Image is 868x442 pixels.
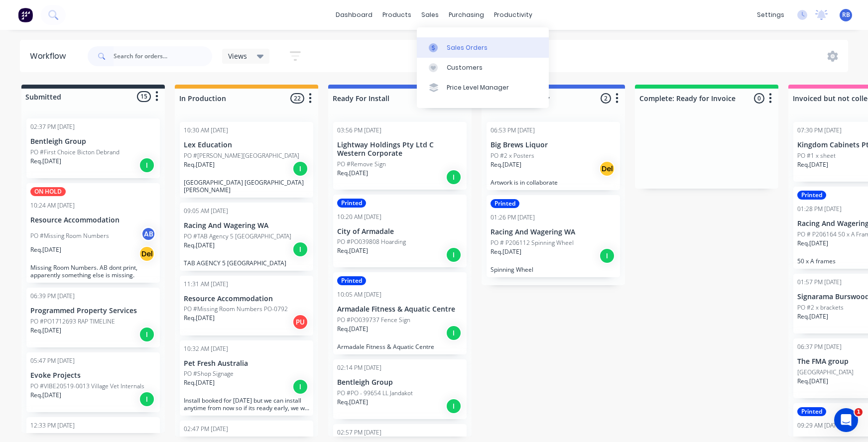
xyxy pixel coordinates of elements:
[337,160,386,169] p: PO #Remove Sign
[18,7,33,22] img: Factory
[337,126,381,135] div: 03:56 PM [DATE]
[337,363,381,372] div: 02:14 PM [DATE]
[30,317,115,326] p: PO #PO1712693 RAP TIMELINE
[139,157,155,173] div: I
[184,126,228,135] div: 10:30 AM [DATE]
[184,151,299,160] p: PO #[PERSON_NAME][GEOGRAPHIC_DATA]
[184,305,288,314] p: PO #Missing Room Numbers PO-0792
[30,148,120,157] p: PO #First Choice Bicton Debrand
[30,307,156,315] p: Programmed Property Services
[337,276,366,285] div: Printed
[491,213,535,222] div: 01:26 PM [DATE]
[337,398,368,407] p: Req. [DATE]
[184,378,215,387] p: Req. [DATE]
[797,312,828,321] p: Req. [DATE]
[337,227,463,236] p: City of Armadale
[184,314,215,323] p: Req. [DATE]
[337,246,368,255] p: Req. [DATE]
[333,122,467,190] div: 03:56 PM [DATE]Lightway Holdings Pty Ltd C Western CorporatePO #Remove SignReq.[DATE]I
[842,10,850,19] span: RB
[180,340,313,416] div: 10:32 AM [DATE]Pet Fresh AustraliaPO #Shop SignageReq.[DATE]IInstall booked for [DATE] but we can...
[30,231,109,240] p: PO #Missing Room Numbers
[331,7,377,22] a: dashboard
[447,83,509,92] div: Price Level Manager
[446,325,462,341] div: I
[180,203,313,271] div: 09:05 AM [DATE]Racing And Wagering WAPO #TAB Agency 5 [GEOGRAPHIC_DATA]Req.[DATE]ITAB AGENCY 5 [G...
[797,303,844,312] p: PO #2 x brackets
[599,161,615,177] div: Del
[377,7,416,22] div: products
[184,280,228,289] div: 11:31 AM [DATE]
[139,246,155,262] div: Del
[797,160,828,169] p: Req. [DATE]
[139,391,155,407] div: I
[797,421,842,430] div: 09:29 AM [DATE]
[337,141,463,158] p: Lightway Holdings Pty Ltd C Western Corporate
[30,187,66,196] div: ON HOLD
[489,7,537,22] div: productivity
[337,378,463,387] p: Bentleigh Group
[184,425,228,434] div: 02:47 PM [DATE]
[491,179,616,186] p: Artwork is in collaborate
[337,290,381,299] div: 10:05 AM [DATE]
[337,213,381,221] div: 10:20 AM [DATE]
[180,276,313,335] div: 11:31 AM [DATE]Resource AccommodationPO #Missing Room Numbers PO-0792Req.[DATE]PU
[30,391,61,400] p: Req. [DATE]
[184,221,309,230] p: Racing And Wagering WA
[416,7,444,22] div: sales
[417,37,549,57] a: Sales Orders
[797,342,842,351] div: 06:37 PM [DATE]
[333,272,467,354] div: Printed10:05 AM [DATE]Armadale Fitness & Aquatic CentrePO #PO039737 Fence SignReq.[DATE]IArmadale...
[184,232,291,241] p: PO #TAB Agency 5 [GEOGRAPHIC_DATA]
[333,359,467,419] div: 02:14 PM [DATE]Bentleigh GroupPO #PO - 99654 LL JandakotReq.[DATE]I
[491,141,616,149] p: Big Brews Liquor
[292,379,308,395] div: I
[797,377,828,386] p: Req. [DATE]
[184,259,309,267] p: TAB AGENCY 5 [GEOGRAPHIC_DATA]
[491,160,521,169] p: Req. [DATE]
[337,199,366,208] div: Printed
[30,157,61,166] p: Req. [DATE]
[139,327,155,342] div: I
[184,207,228,216] div: 09:05 AM [DATE]
[26,352,160,412] div: 05:47 PM [DATE]Evoke ProjectsPO #VIBE20519-0013 Village Vet InternalsReq.[DATE]I
[417,58,549,78] a: Customers
[30,122,75,131] div: 02:37 PM [DATE]
[292,161,308,177] div: I
[30,421,75,430] div: 12:33 PM [DATE]
[114,46,212,66] input: Search for orders...
[446,169,462,185] div: I
[834,408,858,432] iframe: Intercom live chat
[797,151,836,160] p: PO #1 x sheet
[30,137,156,146] p: Bentleigh Group
[446,398,462,414] div: I
[337,428,381,437] div: 02:57 PM [DATE]
[30,201,75,210] div: 10:24 AM [DATE]
[292,241,308,257] div: I
[337,389,413,398] p: PO #PO - 99654 LL Jandakot
[491,126,535,135] div: 06:53 PM [DATE]
[184,141,309,149] p: Lex Education
[26,118,160,178] div: 02:37 PM [DATE]Bentleigh GroupPO #First Choice Bicton DebrandReq.[DATE]I
[491,266,616,273] p: Spinning Wheel
[797,368,854,377] p: [GEOGRAPHIC_DATA]
[337,325,368,333] p: Req. [DATE]
[141,226,156,241] div: AB
[26,183,160,283] div: ON HOLD10:24 AM [DATE]Resource AccommodationPO #Missing Room NumbersABReq.[DATE]DelMissing Room N...
[337,305,463,314] p: Armadale Fitness & Aquatic Centre
[184,241,215,250] p: Req. [DATE]
[30,292,75,301] div: 06:39 PM [DATE]
[184,295,309,303] p: Resource Accommodation
[447,43,488,52] div: Sales Orders
[599,248,615,264] div: I
[487,122,620,190] div: 06:53 PM [DATE]Big Brews LiquorPO #2 x PostersReq.[DATE]DelArtwork is in collaborate
[26,288,160,347] div: 06:39 PM [DATE]Programmed Property ServicesPO #PO1712693 RAP TIMELINEReq.[DATE]I
[797,239,828,248] p: Req. [DATE]
[491,199,519,208] div: Printed
[491,228,616,236] p: Racing And Wagering WA
[184,369,234,378] p: PO #Shop Signage
[30,264,156,279] p: Missing Room Numbers. AB dont print, apparently something else is missing.
[337,343,463,350] p: Armadale Fitness & Aquatic Centre
[447,63,483,72] div: Customers
[30,245,61,254] p: Req. [DATE]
